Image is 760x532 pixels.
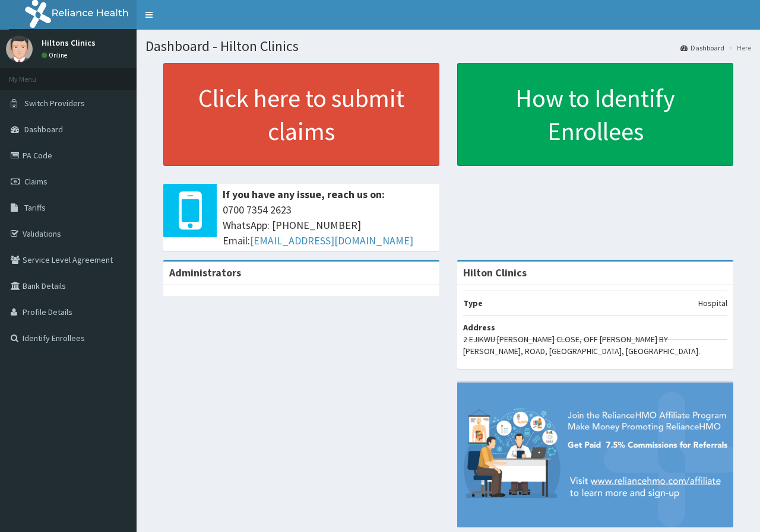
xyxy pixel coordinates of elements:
p: 2 EJIKWU [PERSON_NAME] CLOSE, OFF [PERSON_NAME] BY [PERSON_NAME], ROAD, [GEOGRAPHIC_DATA], [GEOGR... [463,333,727,357]
li: Here [726,43,751,53]
span: Claims [24,176,47,187]
a: Online [42,51,70,59]
span: Tariffs [24,202,46,213]
img: provider-team-banner.png [457,383,733,527]
a: Click here to submit claims [163,63,439,166]
a: [EMAIL_ADDRESS][DOMAIN_NAME] [250,234,413,247]
b: Administrators [169,266,241,279]
p: Hospital [698,297,727,309]
h1: Dashboard - Hilton Clinics [145,39,751,54]
img: User Image [6,36,33,62]
b: Address [463,322,495,333]
span: 0700 7354 2623 WhatsApp: [PHONE_NUMBER] Email: [223,202,433,248]
b: Type [463,298,483,308]
a: How to Identify Enrollees [457,63,733,166]
strong: Hilton Clinics [463,266,527,279]
span: Switch Providers [24,98,85,109]
p: Hiltons Clinics [42,39,96,47]
a: Dashboard [680,43,724,53]
b: If you have any issue, reach us on: [223,187,385,201]
span: Dashboard [24,124,63,135]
